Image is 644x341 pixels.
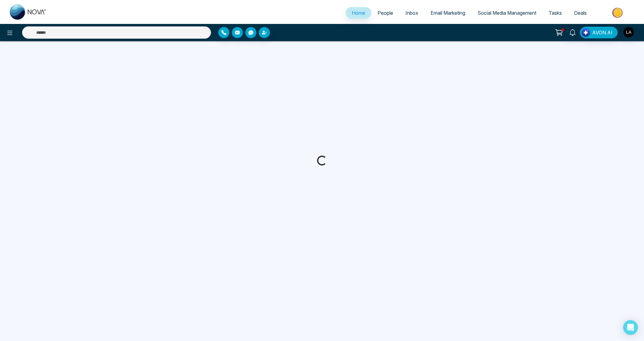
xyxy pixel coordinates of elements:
[399,7,424,19] a: Inbox
[424,7,471,19] a: Email Marketing
[477,10,536,16] span: Social Media Management
[623,27,634,37] img: User Avatar
[592,29,612,36] span: AVON AI
[471,7,542,19] a: Social Media Management
[549,10,562,16] span: Tasks
[352,10,365,16] span: Home
[596,6,640,20] img: Market-place.gif
[581,28,590,37] img: Lead Flow
[10,4,47,20] img: Nova CRM Logo
[371,7,399,19] a: People
[623,320,638,335] div: Open Intercom Messenger
[346,7,371,19] a: Home
[405,10,418,16] span: Inbox
[542,7,568,19] a: Tasks
[378,10,393,16] span: People
[568,7,593,19] a: Deals
[431,10,465,16] span: Email Marketing
[580,27,618,38] button: AVON AI
[574,10,587,16] span: Deals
